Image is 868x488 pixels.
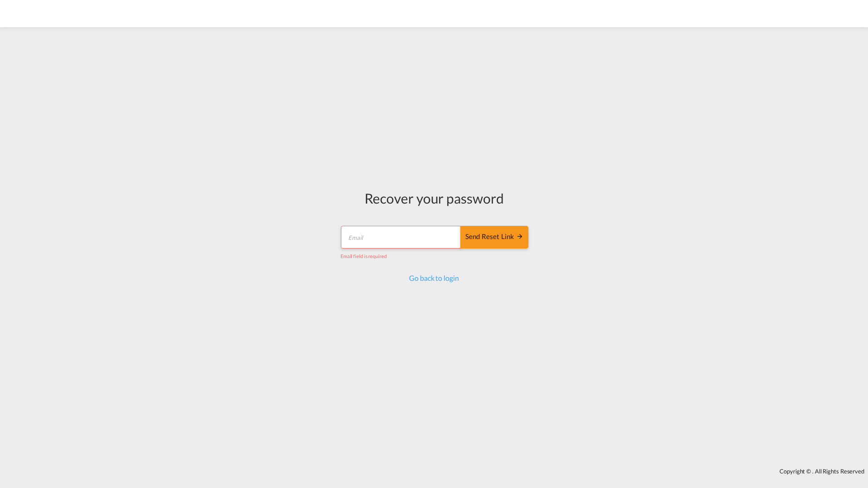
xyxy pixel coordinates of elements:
div: Send reset link [465,232,523,242]
a: Go back to login [409,274,459,282]
button: SEND RESET LINK [460,226,528,249]
div: Recover your password [340,189,528,208]
span: Email field is required [340,253,387,259]
md-icon: icon-arrow-right [516,233,523,240]
input: Email [341,226,461,249]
